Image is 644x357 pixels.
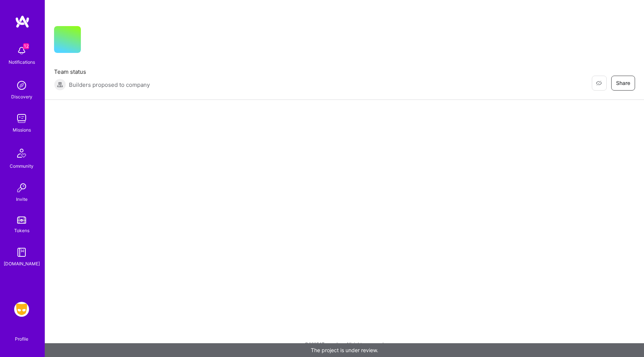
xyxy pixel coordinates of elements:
a: Grindr: Mobile + BE + Cloud [12,302,31,317]
img: discovery [14,78,29,93]
div: Discovery [11,93,32,101]
a: Profile [12,327,31,342]
div: The project is under review. [45,343,644,357]
img: logo [15,15,30,28]
div: Missions [13,126,31,134]
div: Tokens [14,227,29,234]
img: Invite [14,180,29,195]
img: tokens [17,217,26,224]
img: Community [13,144,31,162]
img: Builders proposed to company [54,79,66,91]
div: [DOMAIN_NAME] [4,260,40,268]
img: bell [14,43,29,58]
div: Notifications [9,58,35,66]
div: Community [10,162,34,170]
i: icon CompanyGray [90,38,96,44]
div: Invite [16,195,28,203]
span: 12 [23,43,29,49]
button: Share [611,76,635,91]
span: Builders proposed to company [69,81,150,89]
span: Share [616,79,630,87]
img: guide book [14,245,29,260]
img: teamwork [14,111,29,126]
img: Grindr: Mobile + BE + Cloud [14,302,29,317]
i: icon EyeClosed [596,80,602,86]
div: Profile [15,335,28,342]
span: Team status [54,68,150,76]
